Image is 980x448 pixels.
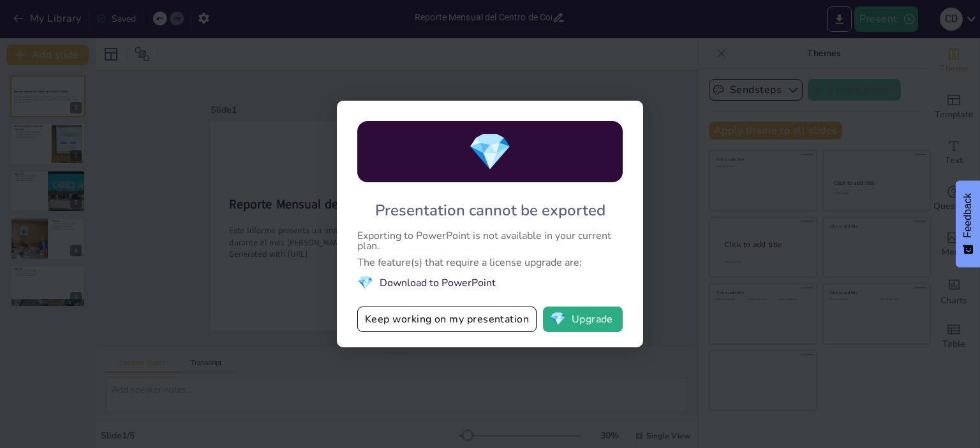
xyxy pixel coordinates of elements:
button: Keep working on my presentation [357,307,537,332]
button: diamondUpgrade [543,307,623,332]
button: Feedback - Show survey [956,180,980,267]
div: Exporting to PowerPoint is not available in your current plan. [357,231,623,251]
span: diamond [550,313,566,326]
span: diamond [468,127,512,177]
li: Download to PowerPoint [357,274,623,291]
span: diamond [357,274,373,291]
div: Presentation cannot be exported [375,200,605,220]
div: The feature(s) that require a license upgrade are: [357,257,623,268]
span: Feedback [962,193,974,238]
